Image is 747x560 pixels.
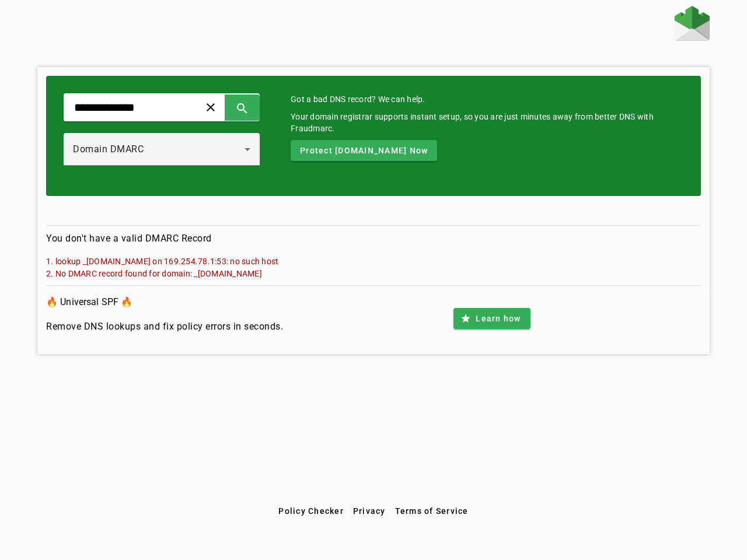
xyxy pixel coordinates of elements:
[291,93,683,105] mat-card-title: Got a bad DNS record? We can help.
[46,294,283,310] h3: 🔥 Universal SPF 🔥
[46,320,283,334] h4: Remove DNS lookups and fix policy errors in seconds.
[390,501,473,521] button: Terms of Service
[453,308,530,329] button: Learn how
[46,232,701,246] h4: You don't have a valid DMARC Record
[476,313,521,324] span: Learn how
[291,111,683,134] div: Your domain registrar supports instant setup, so you are just minutes away from better DNS with F...
[46,267,701,279] mat-error: 2. No DMARC record found for domain: _[DOMAIN_NAME]
[291,140,437,161] button: Protect [DOMAIN_NAME] Now
[73,143,144,155] span: Domain DMARC
[278,506,344,516] span: Policy Checker
[348,501,390,521] button: Privacy
[300,145,428,156] span: Protect [DOMAIN_NAME] Now
[353,506,386,516] span: Privacy
[395,506,469,516] span: Terms of Service
[46,255,701,267] mat-error: 1. lookup _[DOMAIN_NAME] on 169.254.78.1:53: no such host
[675,6,710,41] img: Fraudmarc Logo
[274,501,348,521] button: Policy Checker
[675,6,710,44] a: Home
